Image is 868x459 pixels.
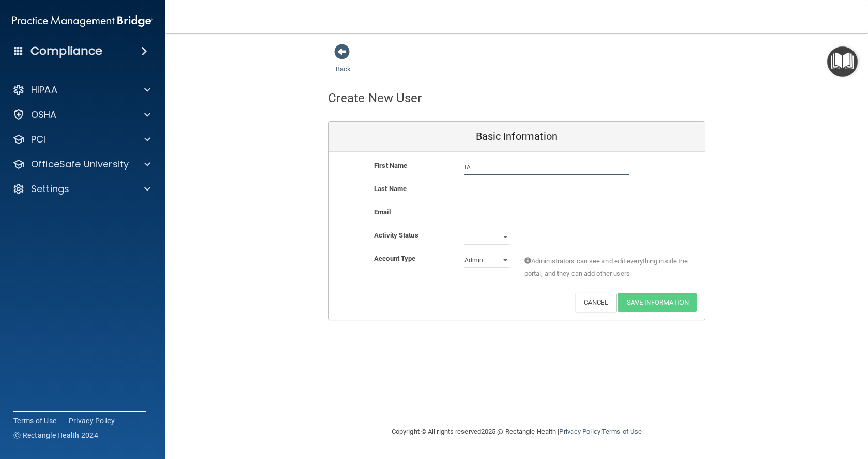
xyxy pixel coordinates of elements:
b: First Name [374,162,407,169]
a: Terms of Use [602,428,642,435]
span: Ⓒ Rectangle Health 2024 [13,430,98,440]
b: Last Name [374,185,407,193]
div: Copyright © All rights reserved 2025 @ Rectangle Health | | [328,415,705,448]
b: Activity Status [374,231,419,239]
p: Settings [31,183,69,195]
a: Terms of Use [13,416,56,426]
p: PCI [31,133,45,146]
a: Settings [12,183,150,195]
b: Account Type [374,255,415,262]
h4: Create New User [328,91,422,105]
a: Back [336,53,351,73]
p: HIPAA [31,84,57,96]
button: Cancel [575,293,617,312]
a: PCI [12,133,150,146]
b: Email [374,208,391,216]
img: PMB logo [12,11,153,31]
span: Administrators can see and edit everything inside the portal, and they can add other users. [524,255,689,280]
h4: Compliance [30,44,102,58]
a: Privacy Policy [69,416,115,426]
a: HIPAA [12,84,150,96]
a: OSHA [12,108,150,121]
button: Save Information [618,293,697,312]
a: OfficeSafe University [12,158,150,170]
a: Privacy Policy [559,428,600,435]
p: OSHA [31,108,57,121]
button: Open Resource Center [827,46,858,77]
div: Basic Information [329,122,705,152]
p: OfficeSafe University [31,158,129,170]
